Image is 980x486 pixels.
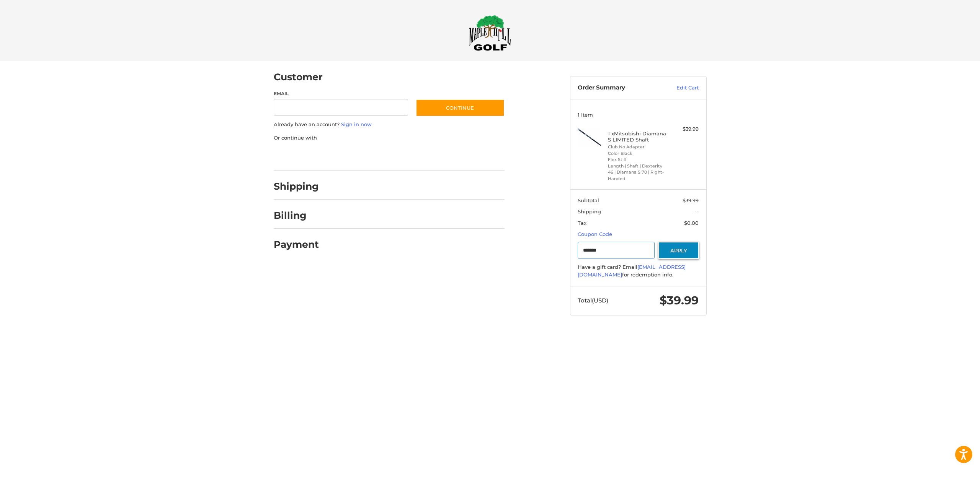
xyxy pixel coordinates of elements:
label: Email [274,90,408,97]
input: Gift Certificate or Coupon Code [578,242,655,259]
img: Maple Hill Golf [469,15,511,51]
span: Shipping [578,208,601,215]
iframe: PayPal-paylater [336,149,394,163]
iframe: Google Customer Reviews [917,465,980,486]
span: Total (USD) [578,297,608,304]
iframe: PayPal-venmo [401,149,458,163]
iframe: PayPal-paypal [271,149,328,163]
a: [EMAIL_ADDRESS][DOMAIN_NAME] [578,264,686,278]
button: Continue [416,99,505,117]
a: Edit Cart [660,84,699,92]
h3: Order Summary [578,84,660,92]
span: Subtotal [578,197,599,203]
a: Sign in now [341,121,372,127]
h4: 1 x Mitsubishi Diamana S LIMITED Shaft [608,130,666,143]
li: Color Black [608,150,666,157]
li: Flex Stiff [608,156,666,163]
li: Length | Shaft | Dexterity 46 | Diamana S 70 | Right-Handed [608,163,666,182]
div: Have a gift card? Email for redemption info. [578,263,699,278]
span: $39.99 [683,197,699,203]
h2: Shipping [274,180,319,192]
h2: Payment [274,239,319,250]
button: Apply [658,242,699,259]
h3: 1 Item [578,112,699,118]
h2: Billing [274,210,318,221]
li: Club No Adapter [608,144,666,150]
span: -- [695,208,699,215]
h2: Customer [274,71,323,83]
span: $0.00 [684,220,699,226]
span: Tax [578,220,586,226]
div: $39.99 [668,125,699,133]
p: Or continue with [274,134,505,142]
span: $39.99 [660,293,699,307]
p: Already have an account? [274,121,505,128]
a: Coupon Code [578,231,612,237]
